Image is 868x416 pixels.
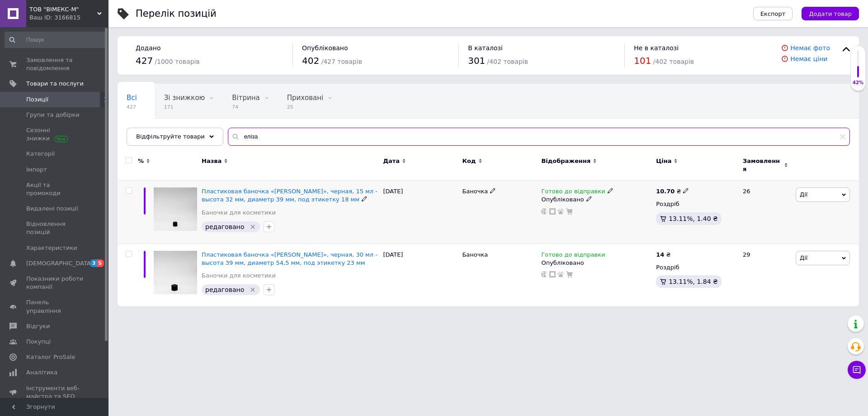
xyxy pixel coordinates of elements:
[26,181,84,197] span: Акції та промокоди
[487,58,528,65] span: / 402 товарів
[136,44,160,52] span: Додано
[381,181,460,244] div: [DATE]
[26,220,84,236] span: Відновлення позицій
[164,104,205,110] span: 171
[5,32,107,48] input: Пошук
[29,14,108,22] div: Ваш ID: 3166815
[232,94,259,102] span: Вітрина
[202,188,377,203] a: Пластиковая баночка «[PERSON_NAME]», черная, 15 мл - высота 32 мм, диаметр 39 мм, под этикетку 18 мм
[656,263,735,272] div: Роздріб
[26,353,75,361] span: Каталог ProSale
[851,80,865,86] div: 42%
[802,7,859,20] button: Додати товар
[164,94,205,102] span: Зі знижкою
[205,286,244,293] span: редаговано
[26,126,84,143] span: Сезонні знижки
[26,80,84,88] span: Товари та послуги
[790,44,830,52] a: Немає фото
[743,157,782,173] span: Замовлення
[321,58,362,65] span: / 427 товарів
[302,55,319,66] span: 402
[155,58,199,65] span: / 1000 товарів
[656,251,670,259] div: ₴
[468,44,503,52] span: В каталозі
[136,133,205,140] span: Відфільтруйте товари
[669,215,718,222] span: 13.11%, 1.40 ₴
[228,128,850,146] input: Пошук по назві позиції, артикулу і пошуковим запитам
[287,94,324,102] span: Приховані
[541,259,651,267] div: Опубліковано
[26,150,55,158] span: Категорії
[809,10,852,17] span: Додати товар
[760,10,786,17] span: Експорт
[26,111,80,119] span: Групи та добірки
[541,251,605,261] span: Готово до відправки
[26,205,78,213] span: Видалені позиції
[26,322,50,330] span: Відгуки
[656,157,671,165] span: Ціна
[202,272,276,280] a: Баночки для косметики
[656,200,735,208] div: Роздріб
[138,157,144,165] span: %
[127,104,137,110] span: 427
[26,244,77,252] span: Характеристики
[232,104,259,110] span: 74
[462,251,488,258] span: Баночка
[154,251,197,294] img: Пластиковая баночка «Элиза», черная, 30 мл - высота 39 мм, диаметр 54,5 мм, под этикетку 23 мм
[26,338,51,346] span: Покупці
[26,368,57,377] span: Аналітика
[26,166,47,174] span: Імпорт
[136,9,217,19] div: Перелік позицій
[29,5,97,14] span: ТОВ "ВІМЕКС-М"
[26,275,84,291] span: Показники роботи компанії
[848,361,866,379] button: Чат з покупцем
[249,223,256,230] svg: Видалити мітку
[26,56,84,72] span: Замовлення та повідомлення
[249,286,256,293] svg: Видалити мітку
[800,254,807,261] span: Дії
[205,223,244,230] span: редаговано
[97,259,104,267] span: 5
[753,7,793,20] button: Експорт
[136,55,153,66] span: 427
[202,209,276,217] a: Баночки для косметики
[653,58,694,65] span: / 402 товарів
[462,188,488,195] span: Баночка
[737,244,793,306] div: 29
[468,55,485,66] span: 301
[737,181,793,244] div: 26
[800,191,807,198] span: Дії
[287,104,324,110] span: 25
[634,44,679,52] span: Не в каталозі
[462,157,476,165] span: Код
[656,188,675,195] b: 10.70
[790,55,827,62] a: Немає ціни
[634,55,651,66] span: 101
[127,94,137,102] span: Всі
[26,384,84,401] span: Інструменти веб-майстра та SEO
[127,128,174,136] span: Опубліковані
[541,188,605,197] span: Готово до відправки
[383,157,400,165] span: Дата
[90,259,97,267] span: 3
[541,196,651,204] div: Опубліковано
[26,96,48,104] span: Позиції
[669,278,718,285] span: 13.11%, 1.84 ₴
[656,187,689,196] div: ₴
[381,244,460,306] div: [DATE]
[302,44,348,52] span: Опубліковано
[26,298,84,315] span: Панель управління
[154,187,197,231] img: Пластиковая баночка «Элиза», черная, 15 мл - высота 32 мм, диаметр 39 мм, под этикетку 18 мм
[202,157,222,165] span: Назва
[656,251,664,258] b: 14
[202,251,377,266] a: Пластиковая баночка «[PERSON_NAME]», черная, 30 мл - высота 39 мм, диаметр 54,5 мм, под этикетку ...
[26,259,93,268] span: [DEMOGRAPHIC_DATA]
[541,157,590,165] span: Відображення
